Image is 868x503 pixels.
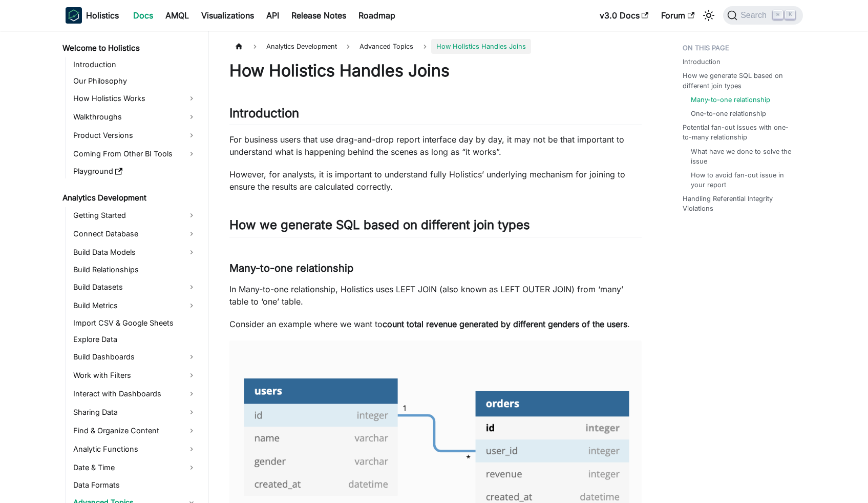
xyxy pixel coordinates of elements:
span: Analytics Development [261,39,342,54]
a: How we generate SQL based on different join types [683,71,797,90]
a: Visualizations [195,7,260,24]
a: How to avoid fan-out issue in your report [691,170,793,190]
a: Build Metrics [70,297,200,314]
a: Build Datasets [70,279,200,295]
a: HolisticsHolistics [66,7,119,24]
a: Introduction [70,57,200,72]
a: Welcome to Holistics [59,41,200,55]
a: Playground [70,164,200,178]
a: Docs [127,7,159,24]
a: Forum [655,7,701,24]
a: Product Versions [70,127,200,144]
a: Interact with Dashboards [70,386,200,402]
button: Switch between dark and light mode (currently light mode) [701,7,717,24]
a: AMQL [159,7,195,24]
a: Release Notes [285,7,352,24]
button: Search (Command+K) [723,6,802,25]
p: Consider an example where we want to . [229,318,642,330]
a: Getting Started [70,207,200,224]
a: API [260,7,285,24]
strong: count total revenue generated by different genders of the users [383,319,627,329]
a: Walkthroughs [70,109,200,125]
a: Work with Filters [70,367,200,384]
a: Data Formats [70,478,200,492]
a: Potential fan-out issues with one-to-many relationship [683,123,797,142]
a: Home page [229,39,249,54]
kbd: ⌘ [773,10,783,19]
a: How Holistics Works [70,90,200,107]
a: Date & Time [70,459,200,476]
a: What have we done to solve the issue [691,147,793,166]
a: Coming From Other BI Tools [70,146,200,162]
a: One-to-one relationship [691,109,766,118]
a: Many-to-one relationship [691,95,770,105]
nav: Docs sidebar [55,31,209,503]
a: Find & Organize Content [70,422,200,439]
a: Analytics Development [59,191,200,205]
a: v3.0 Docs [594,7,655,24]
p: For business users that use drag-and-drop report interface day by day, it may not be that importa... [229,133,642,158]
a: Sharing Data [70,404,200,420]
nav: Breadcrumbs [229,39,642,54]
kbd: K [785,10,795,19]
a: Build Relationships [70,263,200,277]
a: Explore Data [70,332,200,347]
a: Build Data Models [70,244,200,260]
a: Our Philosophy [70,74,200,88]
span: Advanced Topics [354,39,418,54]
a: Connect Database [70,226,200,242]
a: Import CSV & Google Sheets [70,316,200,330]
span: Search [737,11,773,20]
a: Introduction [683,57,721,67]
h2: Introduction [229,106,642,125]
span: How Holistics Handles Joins [431,39,531,54]
p: However, for analysts, it is important to understand fully Holistics’ underlying mechanism for jo... [229,168,642,193]
p: In Many-to-one relationship, Holistics uses LEFT JOIN (also known as LEFT OUTER JOIN) from ‘many’... [229,283,642,308]
h2: How we generate SQL based on different join types [229,217,642,237]
a: Roadmap [352,7,401,24]
h1: How Holistics Handles Joins [229,61,642,81]
a: Analytic Functions [70,441,200,457]
a: Handling Referential Integrity Violations [683,194,797,213]
a: Build Dashboards [70,349,200,365]
b: Holistics [86,9,119,22]
h3: Many-to-one relationship [229,262,642,275]
img: Holistics [66,7,82,24]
